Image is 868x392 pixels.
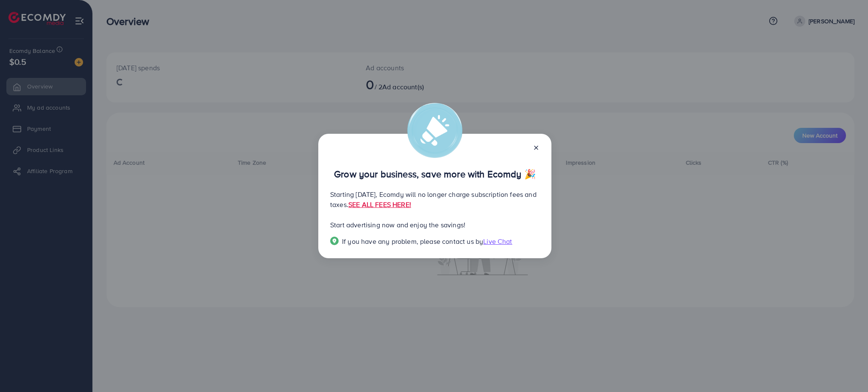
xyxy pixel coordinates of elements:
[330,220,540,230] p: Start advertising now and enjoy the savings!
[330,169,540,179] p: Grow your business, save more with Ecomdy 🎉
[342,237,483,246] span: If you have any problem, please contact us by
[348,200,411,209] a: SEE ALL FEES HERE!
[407,103,462,158] img: alert
[330,237,339,245] img: Popup guide
[330,189,540,210] p: Starting [DATE], Ecomdy will no longer charge subscription fees and taxes.
[483,237,512,246] span: Live Chat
